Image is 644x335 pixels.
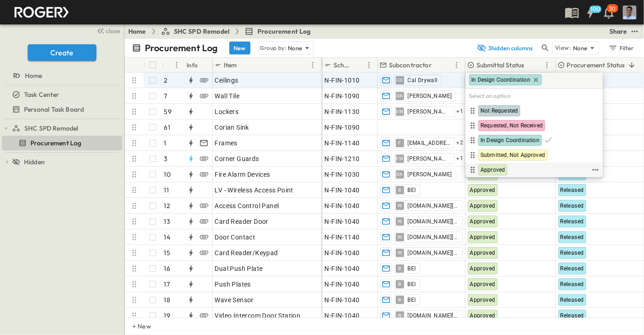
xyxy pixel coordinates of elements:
[215,217,268,226] span: Card Reader Door
[451,60,462,71] button: Menu
[567,60,625,70] p: Procurement Status
[215,123,249,132] span: Corian Sink
[24,124,78,133] span: SHC SPD Remodel
[408,249,459,257] span: [DOMAIN_NAME][EMAIL_ADDRESS][DOMAIN_NAME]
[325,138,360,148] span: N-FIN-1140
[396,158,404,159] span: EW
[561,171,584,178] span: Released
[561,218,584,225] span: Released
[174,27,230,36] span: SHC SPD Remodel
[244,27,311,36] a: Procurement Log
[132,322,138,331] p: + New
[470,297,495,303] span: Approved
[164,107,172,116] p: 59
[573,43,588,53] p: None
[128,27,316,36] nav: breadcrumbs
[408,186,416,194] span: BEI
[526,60,537,70] button: Sort
[229,42,250,54] button: New
[325,76,360,85] span: N-FIN-1010
[561,250,584,256] span: Released
[561,312,584,319] span: Released
[325,201,360,210] span: N-FIN-1040
[408,296,416,304] span: BEI
[481,166,505,173] span: Approved
[467,105,601,116] div: Not Requested
[325,264,360,273] span: N-FIN-1040
[470,312,495,319] span: Approved
[389,60,432,70] p: Subcontractor
[608,43,634,53] div: Filter
[561,281,584,287] span: Released
[481,151,545,159] span: Submitted, Not Approved
[334,60,352,70] p: Schedule ID
[257,27,311,36] span: Procurement Log
[398,237,402,237] span: W
[2,103,120,116] a: Personal Task Board
[457,154,464,163] span: + 1
[2,121,122,136] div: SHC SPD Remodeltest
[398,190,401,190] span: B
[215,138,238,148] span: Frames
[623,6,637,19] img: Profile Picture
[477,60,525,70] p: Submittal Status
[325,123,360,132] span: N-FIN-1090
[398,221,402,221] span: W
[408,77,438,84] span: Cal Drywall
[325,185,360,195] span: N-FIN-1040
[215,295,254,305] span: Wave Sensor
[325,311,360,320] span: N-FIN-1040
[470,265,495,272] span: Approved
[164,76,168,85] p: 2
[467,120,601,131] div: Requested, Not Received
[145,42,218,54] p: Procurement Log
[470,218,495,225] span: Approved
[408,233,459,241] span: [DOMAIN_NAME][EMAIL_ADDRESS][DOMAIN_NAME]
[164,295,170,305] p: 18
[408,281,416,288] span: BEI
[325,280,360,289] span: N-FIN-1040
[408,202,459,209] span: [DOMAIN_NAME][EMAIL_ADDRESS][DOMAIN_NAME]
[325,107,360,116] span: N-FIN-1130
[398,268,401,269] span: B
[465,89,603,103] h6: Select an option
[481,122,543,129] span: Requested, Not Received
[164,264,170,273] p: 16
[408,92,452,100] span: [PERSON_NAME]
[2,102,122,117] div: Personal Task Boardtest
[93,24,122,37] button: close
[215,185,293,195] span: LV - Wireless Access Point
[325,154,360,163] span: N-FIN-1210
[164,233,170,242] p: 14
[2,136,122,150] div: Procurement Logtest
[353,60,364,70] button: Sort
[470,203,495,209] span: Approved
[561,234,584,240] span: Released
[609,27,627,36] div: Share
[187,52,198,78] div: Info
[408,312,459,319] span: [DOMAIN_NAME][EMAIL_ADDRESS][DOMAIN_NAME]
[164,311,170,320] p: 19
[408,108,451,115] span: [PERSON_NAME]
[215,76,239,85] span: Ceilings
[325,91,360,101] span: N-FIN-1090
[408,155,451,162] span: [PERSON_NAME]
[396,174,403,174] span: DA
[2,88,120,101] a: Task Center
[28,44,96,61] button: Create
[215,107,239,116] span: Lockers
[457,107,464,116] span: + 1
[185,58,213,72] div: Info
[555,43,571,53] p: View:
[408,265,416,272] span: BEI
[470,281,495,287] span: Approved
[161,27,230,36] a: SHC SPD Remodel
[467,150,601,161] div: Submitted, Not Approved
[215,311,301,320] span: Video Intercom Door Station
[2,69,120,82] a: Home
[215,233,256,242] span: Door Contact
[561,297,584,303] span: Released
[260,43,286,53] p: Group by:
